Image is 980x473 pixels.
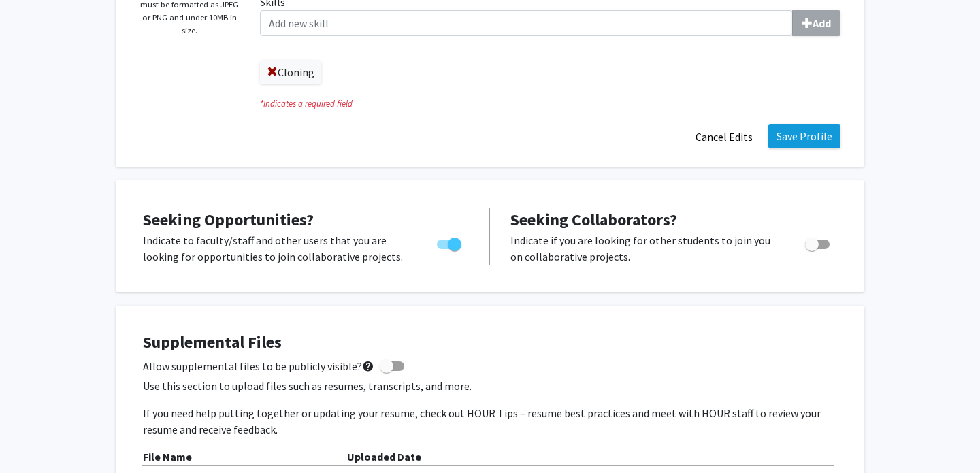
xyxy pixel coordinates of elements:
[813,16,831,30] b: Add
[260,97,840,110] i: Indicates a required field
[347,450,421,463] b: Uploaded Date
[143,405,837,438] p: If you need help putting together or updating your resume, check out HOUR Tips – resume best prac...
[800,232,837,252] div: Toggle
[10,412,58,463] iframe: Chat
[143,378,837,394] p: Use this section to upload files such as resumes, transcripts, and more.
[510,232,779,265] p: Indicate if you are looking for other students to join you on collaborative projects.
[143,232,411,265] p: Indicate to faculty/staff and other users that you are looking for opportunities to join collabor...
[143,209,314,230] span: Seeking Opportunities?
[260,61,321,84] label: Cloning
[143,358,374,374] span: Allow supplemental files to be publicly visible?
[687,124,762,150] button: Cancel Edits
[362,358,374,374] mat-icon: help
[260,10,793,36] input: SkillsAdd
[431,232,469,252] div: Toggle
[143,450,192,463] b: File Name
[768,124,840,148] button: Save Profile
[510,209,677,230] span: Seeking Collaborators?
[143,333,837,353] h4: Supplemental Files
[792,10,840,36] button: Skills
